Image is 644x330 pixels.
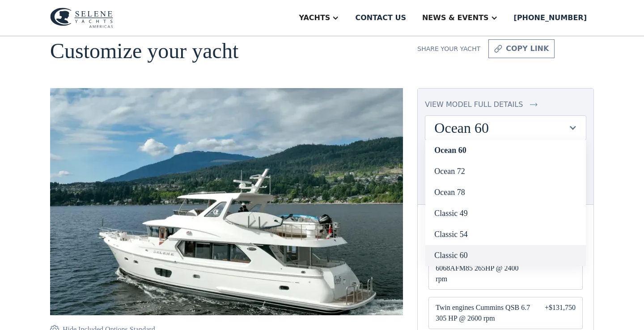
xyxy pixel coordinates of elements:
[425,140,586,266] nav: Ocean 60
[425,224,586,245] a: Classic 54
[434,119,568,136] div: Ocean 60
[417,44,480,54] div: Share your yacht
[425,174,460,181] span: Please note:
[50,8,113,28] img: logo
[506,43,549,54] div: copy link
[514,13,587,23] div: [PHONE_NUMBER]
[425,116,586,140] div: Ocean 60
[425,172,586,194] div: Prices in USD, and subject to change - please contact us for official quote.
[425,203,586,224] a: Classic 49
[530,99,538,110] img: icon
[425,99,523,110] div: view model full details
[422,13,489,23] div: News & EVENTS
[425,182,586,203] a: Ocean 78
[488,39,555,58] a: copy link
[425,245,586,266] a: Classic 60
[355,13,406,23] div: Contact us
[494,43,502,54] img: icon
[425,161,586,182] a: Ocean 72
[545,302,576,324] div: +$131,750
[436,302,530,324] span: Twin engines Cummins QSB 6.7 305 HP @ 2600 rpm
[299,13,330,23] div: Yachts
[425,99,586,110] a: view model full details
[425,140,586,161] a: Ocean 60
[50,39,403,63] h1: Customize your yacht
